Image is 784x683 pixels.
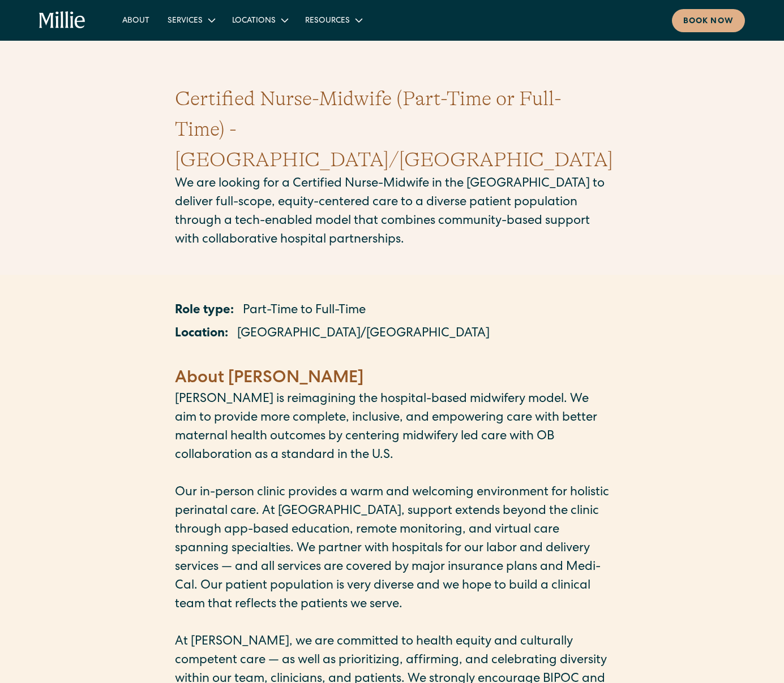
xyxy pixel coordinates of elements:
p: ‍ [175,348,610,367]
p: [PERSON_NAME] is reimagining the hospital-based midwifery model. We aim to provide more complete,... [175,391,610,465]
a: About [113,11,158,29]
p: Our in-person clinic provides a warm and welcoming environment for holistic perinatal care. At [G... [175,484,610,615]
div: Book now [683,16,734,28]
strong: About [PERSON_NAME] [175,370,363,387]
p: We are looking for a Certified Nurse-Midwife in the [GEOGRAPHIC_DATA] to deliver full-scope, equi... [175,175,610,250]
p: [GEOGRAPHIC_DATA]/[GEOGRAPHIC_DATA] [237,325,490,344]
p: Role type: [175,302,234,321]
div: Locations [223,11,296,29]
h1: Certified Nurse-Midwife (Part-Time or Full-Time) - [GEOGRAPHIC_DATA]/[GEOGRAPHIC_DATA] [175,84,610,175]
p: Part-Time to Full-Time [243,302,366,321]
div: Resources [305,15,350,27]
div: Locations [232,15,276,27]
p: ‍ [175,465,610,484]
a: Book now [672,9,745,32]
div: Resources [296,11,370,29]
div: Services [168,15,203,27]
p: Location: [175,325,228,344]
p: ‍ [175,615,610,633]
a: home [39,11,85,29]
div: Services [158,11,223,29]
